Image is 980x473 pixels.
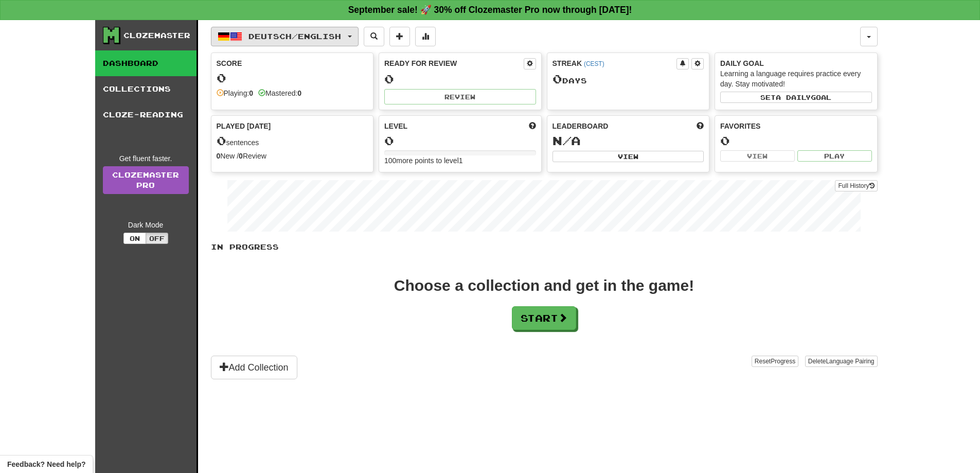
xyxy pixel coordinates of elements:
button: Add sentence to collection [389,27,410,46]
span: a daily [776,94,811,101]
div: Score [217,58,368,68]
div: sentences [217,134,368,148]
button: Add Collection [211,356,297,379]
div: 100 more points to level 1 [384,155,536,166]
div: Mastered: [258,88,301,98]
div: 0 [384,134,536,147]
div: 0 [384,73,536,85]
button: Full History [835,180,877,191]
div: Get fluent faster. [103,153,189,164]
strong: 0 [249,89,253,97]
div: Day s [553,73,704,86]
div: New / Review [217,151,368,161]
span: 0 [553,72,562,86]
div: 0 [217,72,368,84]
div: Playing: [217,88,254,98]
button: Start [512,306,576,330]
div: Daily Goal [720,58,872,68]
p: In Progress [211,242,878,252]
span: Played [DATE] [217,121,271,131]
span: Deutsch / English [248,32,341,41]
button: Off [146,233,168,244]
strong: September sale! 🚀 30% off Clozemaster Pro now through [DATE]! [348,5,632,15]
strong: 0 [239,152,243,160]
div: Choose a collection and get in the game! [394,278,694,293]
button: View [720,150,795,162]
button: Play [797,150,872,162]
div: Ready for Review [384,58,524,68]
button: View [553,151,704,162]
button: Seta dailygoal [720,92,872,103]
span: Open feedback widget [7,459,85,469]
div: Dark Mode [103,220,189,230]
a: ClozemasterPro [103,166,189,194]
button: ResetProgress [752,356,798,367]
span: Level [384,121,407,131]
span: Language Pairing [826,358,874,365]
a: Collections [95,76,197,102]
button: On [123,233,146,244]
strong: 0 [217,152,221,160]
span: Leaderboard [553,121,609,131]
div: Streak [553,58,677,68]
a: Dashboard [95,50,197,76]
div: Favorites [720,121,872,131]
span: Progress [771,358,795,365]
span: Score more points to level up [529,121,536,131]
button: DeleteLanguage Pairing [805,356,878,367]
span: 0 [217,133,226,148]
button: More stats [415,27,436,46]
strong: 0 [297,89,301,97]
button: Search sentences [364,27,384,46]
div: Learning a language requires practice every day. Stay motivated! [720,68,872,89]
button: Deutsch/English [211,27,359,46]
div: 0 [720,134,872,147]
a: (CEST) [584,60,604,67]
div: Clozemaster [123,30,190,41]
button: Review [384,89,536,104]
a: Cloze-Reading [95,102,197,128]
span: N/A [553,133,581,148]
span: This week in points, UTC [697,121,704,131]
